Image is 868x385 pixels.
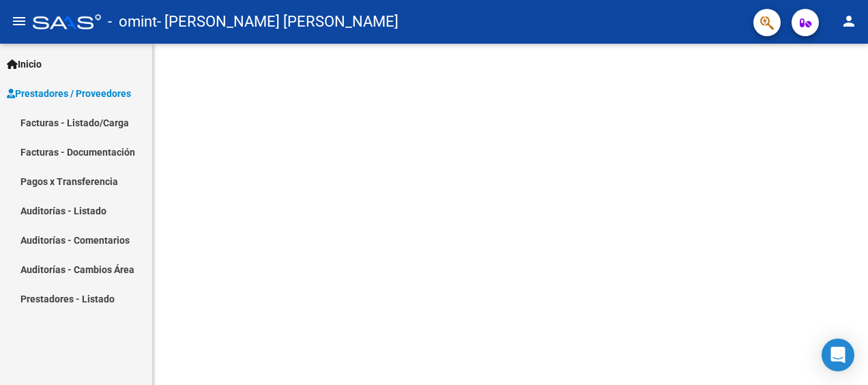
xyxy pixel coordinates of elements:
[157,7,399,37] span: - [PERSON_NAME] [PERSON_NAME]
[7,57,42,72] span: Inicio
[11,13,27,29] mat-icon: menu
[841,13,857,29] mat-icon: person
[108,7,157,37] span: - omint
[7,86,131,101] span: Prestadores / Proveedores
[822,339,854,371] div: Open Intercom Messenger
